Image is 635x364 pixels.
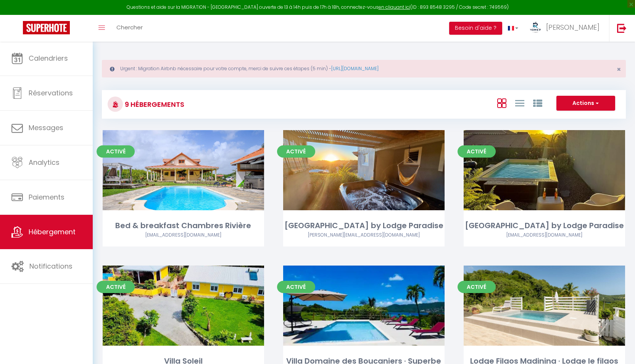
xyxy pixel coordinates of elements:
[103,232,264,239] div: Airbnb
[160,163,206,178] a: Editer
[23,21,70,34] img: Super Booking
[97,281,135,293] span: Activé
[29,261,73,271] span: Notifications
[530,22,541,33] img: ...
[449,22,502,35] button: Besoin d'aide ?
[458,145,496,158] span: Activé
[521,163,567,178] a: Editer
[617,64,621,74] span: ×
[277,281,315,293] span: Activé
[283,220,445,232] div: [GEOGRAPHIC_DATA] by Lodge Paradise
[458,281,496,293] span: Activé
[102,60,626,77] div: Urgent : Migration Airbnb nécessaire pour votre compte, merci de suivre ces étapes (5 min) -
[464,232,625,239] div: Airbnb
[29,158,60,167] span: Analytics
[341,163,387,178] a: Editer
[379,4,410,10] a: en cliquant ici
[123,96,184,113] h3: 9 Hébergements
[116,23,143,31] span: Chercher
[497,97,506,109] a: Vue en Box
[29,192,64,202] span: Paiements
[341,298,387,313] a: Editer
[556,96,615,111] button: Actions
[160,298,206,313] a: Editer
[29,227,76,237] span: Hébergement
[97,145,135,158] span: Activé
[331,65,379,72] a: [URL][DOMAIN_NAME]
[111,15,148,42] a: Chercher
[283,232,445,239] div: Airbnb
[546,23,600,32] span: [PERSON_NAME]
[29,88,73,98] span: Réservations
[29,123,63,132] span: Messages
[464,220,625,232] div: [GEOGRAPHIC_DATA] by Lodge Paradise
[277,145,315,158] span: Activé
[103,220,264,232] div: Bed & breakfast Chambres Rivière
[524,15,609,42] a: ... [PERSON_NAME]
[617,23,627,33] img: logout
[521,298,567,313] a: Editer
[515,97,524,109] a: Vue en Liste
[29,53,68,63] span: Calendriers
[617,66,621,73] button: Close
[533,97,542,109] a: Vue par Groupe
